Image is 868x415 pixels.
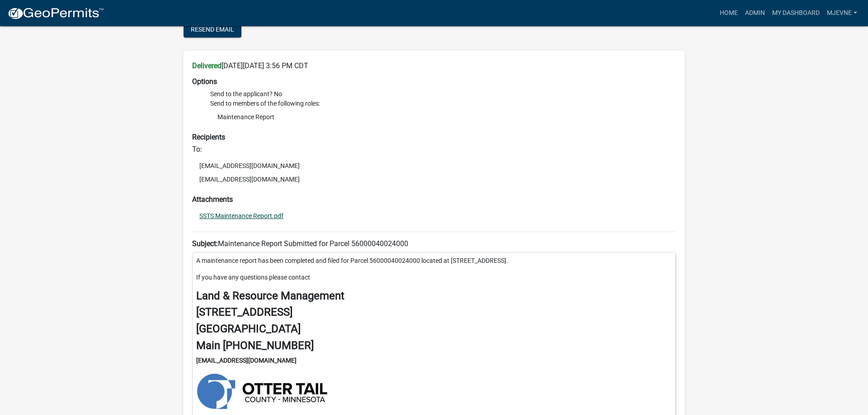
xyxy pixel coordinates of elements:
[192,195,233,204] strong: Attachments
[184,21,241,37] button: Resend Email
[210,110,676,124] li: Maintenance Report
[769,5,823,22] a: My Dashboard
[192,133,225,141] strong: Recipients
[716,5,741,22] a: Home
[823,5,861,22] a: MJevne
[192,61,222,70] strong: Delivered
[196,273,672,282] p: If you have any questions please contact
[192,173,676,186] li: [EMAIL_ADDRESS][DOMAIN_NAME]
[192,145,676,154] h6: To:
[192,239,676,248] h6: Maintenance Report Submitted for Parcel 56000040024000
[192,239,218,248] strong: Subject:
[741,5,769,22] a: Admin
[196,322,301,335] strong: [GEOGRAPHIC_DATA]
[192,159,676,173] li: [EMAIL_ADDRESS][DOMAIN_NAME]
[196,339,314,352] strong: Main [PHONE_NUMBER]
[191,25,234,33] span: Resend Email
[196,373,328,410] img: Logo Description automatically generated with medium confidence
[210,99,676,126] li: Send to members of the following roles:
[192,77,217,86] strong: Options
[196,289,344,302] strong: Land & Resource Management
[199,213,283,219] a: SSTS Maintenance Report.pdf
[196,256,672,266] p: A maintenance report has been completed and filed for Parcel 56000040024000 located at [STREET_AD...
[196,306,292,318] strong: [STREET_ADDRESS]
[196,357,297,364] strong: [EMAIL_ADDRESS][DOMAIN_NAME]
[210,89,676,99] li: Send to the applicant? No
[192,61,676,70] h6: [DATE][DATE] 3:56 PM CDT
